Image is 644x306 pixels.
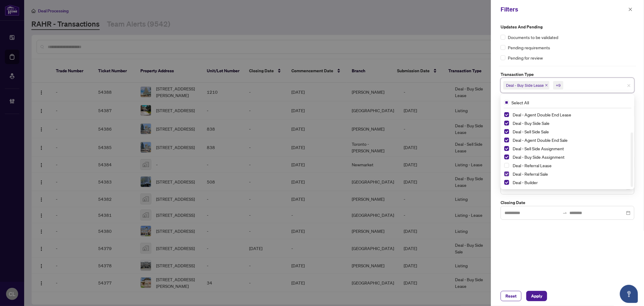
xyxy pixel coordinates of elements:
span: Pending requirements [508,44,550,51]
span: close [628,7,633,11]
span: Select Deal - Sell Side Assignment [504,146,509,151]
span: Deal - Referral Sale [513,171,548,177]
span: Pending for review [508,54,543,61]
span: Deal - Agent Double End Sale [510,136,631,144]
span: Select Deal - Referral Lease [504,163,509,168]
span: Deal - Sell Side Sale [513,129,549,134]
span: close [545,84,548,87]
span: Deal - Buy Side Sale [513,120,549,126]
span: close [627,84,631,87]
span: Deal - Referral Lease [513,163,552,168]
span: Select Deal - Buy Side Assignment [504,155,509,159]
span: Documents to be validated [508,34,558,41]
span: Select Deal - Referral Sale [504,171,509,176]
span: swap-right [562,210,567,215]
span: Select Deal - Builder [504,180,509,185]
span: Deal - Buy Side Lease [503,81,549,90]
span: Select Deal - Agent Double End Sale [504,138,509,142]
span: Deal - Sell Side Assignment [510,145,631,152]
span: Select All [509,99,531,106]
button: Apply [526,291,547,301]
label: Transaction Type [501,71,634,78]
span: Deal - Sell Side Sale [510,128,631,135]
span: Deal - Buy Side Assignment [513,154,565,160]
span: Reset [505,291,517,301]
button: Open asap [620,285,638,303]
span: Deal - Builder [513,180,538,185]
div: +9 [556,82,561,88]
span: Select Deal - Agent Double End Lease [504,112,509,117]
div: Filters [501,5,626,14]
button: Reset [501,291,521,301]
span: Deal - Buy Side Lease [506,82,544,88]
span: Deal - Buy Side Assignment [510,153,631,161]
span: to [562,210,567,215]
span: Deal - Referral Lease [510,162,631,169]
span: Deal - Agent Double End Lease [513,112,571,117]
label: Updates and Pending [501,24,634,30]
span: Deal - Builder [510,179,631,186]
label: Closing Date [501,199,634,206]
span: Apply [531,291,542,301]
span: Deal - Agent Double End Sale [513,137,568,143]
span: Select Deal - Sell Side Sale [504,129,509,134]
span: Deal - Agent Double End Lease [510,111,631,118]
span: Deal - Referral Sale [510,170,631,177]
span: Select Deal - Buy Side Sale [504,121,509,125]
span: Deal - Sell Side Assignment [513,146,564,151]
span: Deal - Buy Side Sale [510,119,631,127]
